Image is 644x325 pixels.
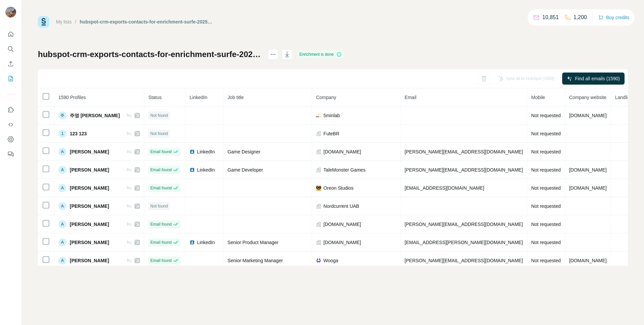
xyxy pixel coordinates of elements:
[150,258,171,264] span: Email found
[58,111,66,120] div: 주
[569,95,606,100] span: Company website
[150,221,171,227] span: Email found
[150,149,171,155] span: Email found
[405,240,523,245] span: [EMAIL_ADDRESS][PERSON_NAME][DOMAIN_NAME]
[316,185,321,191] img: company-logo
[148,95,162,100] span: Status
[70,203,109,210] span: [PERSON_NAME]
[80,18,213,25] div: hubspot-crm-exports-contacts-for-enrichment-surfe-2025-09-18-1
[531,222,561,227] span: Not requested
[197,167,215,173] span: LinkedIn
[405,149,523,154] span: [PERSON_NAME][EMAIL_ADDRESS][DOMAIN_NAME]
[75,18,76,25] li: /
[227,149,260,154] span: Game Designer
[316,258,321,263] img: company-logo
[405,185,484,191] span: [EMAIL_ADDRESS][DOMAIN_NAME]
[323,167,365,173] span: TaleMonster Games
[598,13,629,22] button: Buy credits
[297,50,344,58] div: Enrichment is done
[569,167,607,173] span: [DOMAIN_NAME]
[58,257,66,265] div: A
[542,13,559,21] p: 10,851
[323,185,354,191] span: Oreon Studios
[531,113,561,118] span: Not requested
[58,148,66,156] div: A
[531,185,561,191] span: Not requested
[316,113,321,118] img: company-logo
[150,203,168,209] span: Not found
[268,49,278,60] button: actions
[70,148,109,155] span: [PERSON_NAME]
[70,257,109,264] span: [PERSON_NAME]
[58,184,66,192] div: A
[58,166,66,174] div: A
[405,222,523,227] span: [PERSON_NAME][EMAIL_ADDRESS][DOMAIN_NAME]
[190,240,195,245] img: LinkedIn logo
[197,148,215,155] span: LinkedIn
[531,240,561,245] span: Not requested
[5,104,16,116] button: Use Surfe on LinkedIn
[323,148,361,155] span: [DOMAIN_NAME]
[5,43,16,55] button: Search
[58,202,66,210] div: A
[562,73,625,85] button: Find all emails (1590)
[574,13,587,21] p: 1,200
[405,167,523,173] span: [PERSON_NAME][EMAIL_ADDRESS][DOMAIN_NAME]
[531,203,561,209] span: Not requested
[38,49,262,60] h1: hubspot-crm-exports-contacts-for-enrichment-surfe-2025-09-18-1
[150,131,168,137] span: Not found
[531,258,561,263] span: Not requested
[569,185,607,191] span: [DOMAIN_NAME]
[190,149,195,154] img: LinkedIn logo
[150,112,168,119] span: Not found
[405,258,523,263] span: [PERSON_NAME][EMAIL_ADDRESS][DOMAIN_NAME]
[70,130,87,137] span: 123 123
[197,239,215,246] span: LinkedIn
[5,7,16,17] img: Avatar
[323,203,359,210] span: Nordcurrent UAB
[58,130,66,138] div: 1
[70,112,120,119] span: 주영 [PERSON_NAME]
[227,240,278,245] span: Senior Product Manager
[150,239,171,245] span: Email found
[70,185,109,191] span: [PERSON_NAME]
[323,130,339,137] span: FuteBR
[150,167,171,173] span: Email found
[316,95,336,100] span: Company
[58,95,86,100] span: 1590 Profiles
[190,167,195,173] img: LinkedIn logo
[70,167,109,173] span: [PERSON_NAME]
[531,167,561,173] span: Not requested
[405,95,416,100] span: Email
[227,95,244,100] span: Job title
[227,167,263,173] span: Game Developer
[38,16,49,28] img: Surfe Logo
[5,148,16,160] button: Feedback
[70,239,109,246] span: [PERSON_NAME]
[531,95,545,100] span: Mobile
[5,133,16,145] button: Dashboard
[5,119,16,131] button: Use Surfe API
[615,95,633,100] span: Landline
[5,73,16,85] button: My lists
[56,19,72,25] a: My lists
[323,257,338,264] span: Wooga
[323,112,340,119] span: 5minlab
[323,239,361,246] span: [DOMAIN_NAME]
[150,185,171,191] span: Email found
[58,238,66,246] div: A
[5,28,16,40] button: Quick start
[5,58,16,70] button: Enrich CSV
[575,75,620,82] span: Find all emails (1590)
[323,221,361,228] span: [DOMAIN_NAME]
[227,258,283,263] span: Senior Marketing Manager
[58,220,66,228] div: A
[70,221,109,228] span: [PERSON_NAME]
[190,95,207,100] span: LinkedIn
[531,131,561,136] span: Not requested
[569,258,607,263] span: [DOMAIN_NAME]
[569,113,607,118] span: [DOMAIN_NAME]
[531,149,561,154] span: Not requested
